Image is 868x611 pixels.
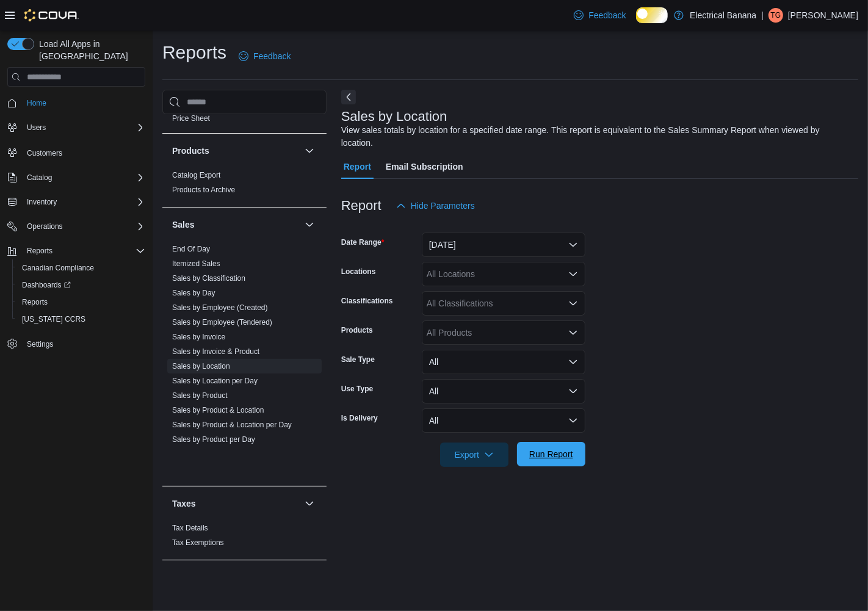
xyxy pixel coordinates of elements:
a: Price Sheet [172,114,210,123]
div: Ted Gzebb [769,8,783,23]
h3: Sales [172,219,195,231]
span: Home [27,98,46,108]
label: Classifications [341,296,393,306]
span: Customers [27,148,62,158]
button: Taxes [172,497,300,510]
span: Run Report [529,448,573,460]
a: Customers [22,146,67,161]
a: Sales by Location [172,362,230,371]
button: Open list of options [568,269,578,279]
span: Sales by Product [172,391,228,400]
label: Is Delivery [341,413,378,423]
span: Sales by Location per Day [172,376,258,386]
button: Open list of options [568,328,578,338]
a: Dashboards [17,278,76,292]
span: Report [344,154,371,179]
label: Locations [341,267,376,277]
a: Sales by Day [172,289,215,297]
span: Feedback [588,9,626,21]
a: Dashboards [12,277,150,294]
button: Next [341,90,356,104]
button: Users [22,120,51,135]
button: Canadian Compliance [12,259,150,277]
span: Load All Apps in [GEOGRAPHIC_DATA] [34,38,145,62]
button: Sales [172,219,300,231]
button: Sales [302,217,317,232]
button: Hide Parameters [391,193,480,218]
span: Price Sheet [172,114,210,123]
p: Electrical Banana [690,8,756,23]
a: [US_STATE] CCRS [17,312,90,327]
span: Reports [17,295,145,309]
label: Date Range [341,237,385,247]
h3: Products [172,145,209,157]
button: Products [172,145,300,157]
a: Catalog Export [172,171,220,179]
a: Tax Exemptions [172,538,224,547]
button: Products [302,143,317,158]
button: All [422,408,585,433]
button: Open list of options [568,298,578,308]
button: Export [440,443,508,467]
button: Catalog [2,169,150,186]
a: Sales by Product & Location [172,406,264,414]
span: Sales by Product & Location per Day [172,420,292,430]
a: Sales by Product per Day [172,435,255,444]
a: Sales by Employee (Created) [172,303,268,312]
span: Reports [22,244,145,258]
a: Tax Details [172,524,208,532]
div: Sales [162,242,327,486]
span: Reports [27,246,52,256]
a: Settings [22,337,58,352]
a: Sales by Product & Location per Day [172,421,292,429]
a: Feedback [569,3,631,27]
div: Pricing [162,111,327,133]
button: All [422,350,585,374]
a: Sales by Classification [172,274,245,283]
span: Sales by Employee (Created) [172,303,268,313]
span: Catalog Export [172,170,220,180]
span: Canadian Compliance [22,263,94,273]
a: Home [22,96,51,110]
a: Canadian Compliance [17,261,99,275]
span: Email Subscription [386,154,463,179]
div: Products [162,168,327,207]
label: Use Type [341,384,373,394]
p: | [761,8,764,23]
a: Sales by Invoice [172,333,225,341]
button: Reports [12,294,150,311]
span: Hide Parameters [411,200,475,212]
a: Sales by Location per Day [172,377,258,385]
a: Sales by Product [172,391,228,400]
span: Tax Exemptions [172,538,224,548]
label: Sale Type [341,355,375,364]
label: Products [341,325,373,335]
span: TG [771,8,781,23]
h3: Taxes [172,497,196,510]
button: [DATE] [422,233,585,257]
a: Sales by Employee (Tendered) [172,318,272,327]
span: Washington CCRS [17,312,145,327]
span: Sales by Classification [172,273,245,283]
span: Operations [27,222,63,231]
span: Settings [27,339,53,349]
span: Tax Details [172,523,208,533]
span: Inventory [22,195,145,209]
h1: Reports [162,40,226,65]
button: Users [2,119,150,136]
span: Users [27,123,46,132]
span: Feedback [253,50,291,62]
span: Catalog [22,170,145,185]
span: Inventory [27,197,57,207]
span: Itemized Sales [172,259,220,269]
span: Dashboards [17,278,145,292]
h3: Sales by Location [341,109,447,124]
a: Products to Archive [172,186,235,194]
button: All [422,379,585,403]
span: [US_STATE] CCRS [22,314,85,324]
span: End Of Day [172,244,210,254]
